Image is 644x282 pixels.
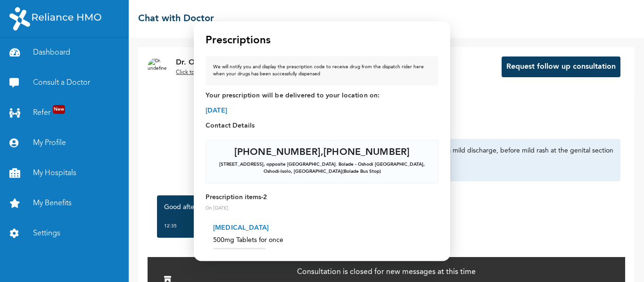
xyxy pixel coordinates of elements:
[234,148,410,158] div: [PHONE_NUMBER] , [PHONE_NUMBER]
[206,106,438,116] span: [DATE]
[214,161,430,176] div: [STREET_ADDRESS], opposite [GEOGRAPHIC_DATA]. Bolade - Oshodi [GEOGRAPHIC_DATA] , Oshodi-Isolo , ...
[206,193,438,203] p: Prescription items - 2
[213,248,266,260] div: 5 Tablets dispensed
[206,121,438,131] p: Contact Details
[206,205,438,212] p: On [DATE]
[213,236,431,246] p: 500mg Tablets for once
[213,224,431,234] p: [MEDICAL_DATA]
[206,91,438,101] span: Your prescription will be delivered to your location on:
[213,64,431,78] div: We will notify you and display the prescription code to receive drug from the dispatch rider here...
[206,33,271,49] h4: Prescriptions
